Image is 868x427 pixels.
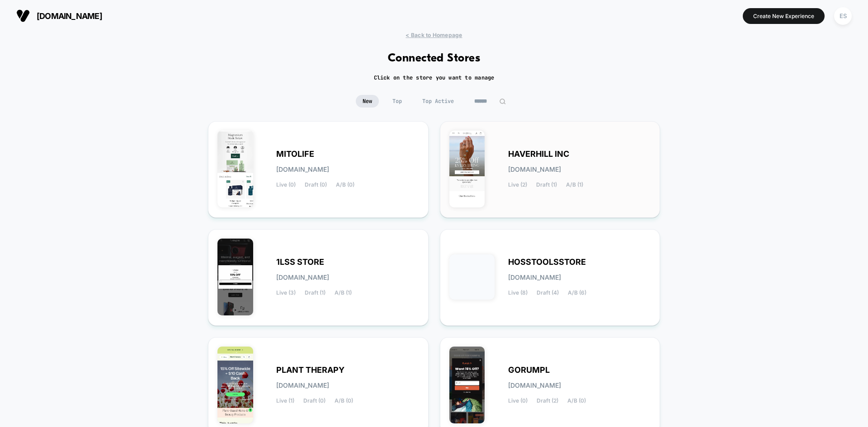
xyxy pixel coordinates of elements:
span: Live (8) [508,290,528,296]
span: A/B (0) [567,398,586,404]
span: MITOLIFE [276,151,314,157]
img: HOSSTOOLSSTORE [449,254,495,300]
h2: Click on the store you want to manage [374,74,495,81]
span: < Back to Homepage [406,32,462,38]
span: A/B (1) [335,290,352,296]
span: [DOMAIN_NAME] [508,382,561,389]
span: GORUMPL [508,367,550,373]
button: ES [831,7,854,25]
span: Top Active [415,95,461,108]
img: MITOLIFE [217,131,253,207]
span: Draft (0) [305,182,327,188]
span: HOSSTOOLSSTORE [508,259,586,265]
span: Draft (0) [303,398,325,404]
span: HAVERHILL INC [508,151,569,157]
span: Live (1) [276,398,294,404]
span: Draft (2) [537,398,558,404]
span: [DOMAIN_NAME] [508,274,561,281]
span: Live (3) [276,290,296,296]
img: Visually logo [16,9,30,23]
span: A/B (0) [335,398,353,404]
button: [DOMAIN_NAME] [14,9,105,23]
span: 1LSS STORE [276,259,324,265]
img: edit [499,98,506,105]
img: PLANT_THERAPY [217,347,253,423]
img: HAVERHILL_INC [449,131,485,207]
span: Draft (4) [537,290,559,296]
span: Top [386,95,409,108]
h1: Connected Stores [388,52,481,65]
span: [DOMAIN_NAME] [508,166,561,173]
button: Create New Experience [743,8,825,24]
span: Draft (1) [305,290,325,296]
span: [DOMAIN_NAME] [276,274,329,281]
img: 1LSS_STORE [217,239,253,315]
span: Draft (1) [536,182,557,188]
img: GORUMPL [449,347,485,423]
span: New [356,95,379,108]
span: Live (0) [276,182,296,188]
span: A/B (6) [568,290,586,296]
span: A/B (1) [566,182,583,188]
span: [DOMAIN_NAME] [276,382,329,389]
span: A/B (0) [336,182,354,188]
div: ES [834,7,852,25]
span: [DOMAIN_NAME] [276,166,329,173]
span: PLANT THERAPY [276,367,344,373]
span: Live (0) [508,398,528,404]
span: Live (2) [508,182,527,188]
span: [DOMAIN_NAME] [37,11,102,21]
